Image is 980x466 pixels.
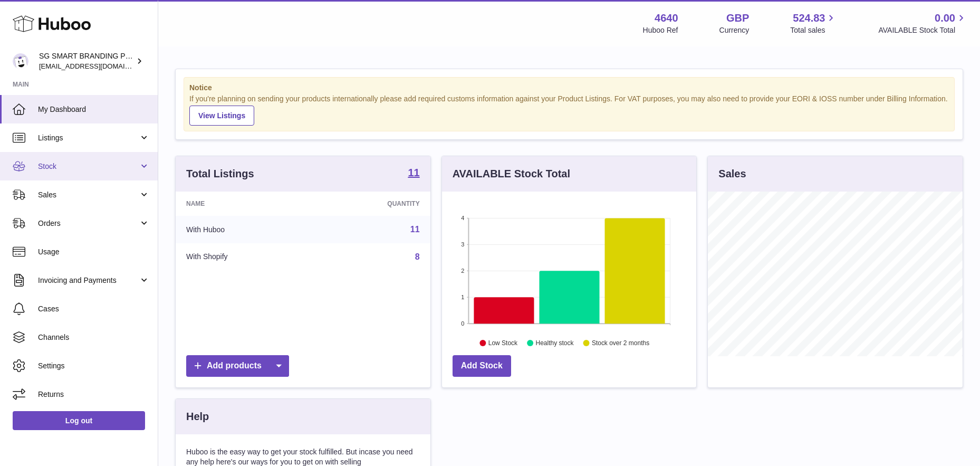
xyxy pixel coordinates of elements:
h3: Total Listings [186,167,254,181]
a: 8 [415,252,420,261]
th: Name [176,192,313,216]
td: With Huboo [176,216,313,243]
span: 524.83 [793,11,825,25]
span: Total sales [790,25,837,35]
div: SG SMART BRANDING PTE. LTD. [39,51,134,71]
span: Settings [38,361,150,371]
a: 11 [408,167,419,180]
a: 11 [410,225,420,234]
td: With Shopify [176,243,313,271]
span: Invoicing and Payments [38,275,139,286]
h3: Sales [718,167,746,181]
a: Add products [186,355,289,377]
span: Usage [38,247,150,257]
div: Currency [719,25,750,35]
strong: 4640 [655,11,678,25]
th: Quantity [313,192,430,216]
span: AVAILABLE Stock Total [878,25,967,35]
a: Add Stock [453,355,511,377]
text: 1 [461,294,464,300]
a: Log out [13,411,145,430]
div: Huboo Ref [643,25,678,35]
span: Orders [38,218,139,229]
img: uktopsmileshipping@gmail.com [13,53,28,69]
span: Stock [38,161,139,172]
span: Cases [38,304,150,314]
text: Healthy stock [535,339,574,347]
span: Returns [38,389,150,400]
a: View Listings [189,106,254,126]
text: 2 [461,268,464,274]
span: Listings [38,133,139,143]
text: Low Stock [488,339,518,347]
strong: GBP [726,11,749,25]
span: [EMAIL_ADDRESS][DOMAIN_NAME] [39,62,155,70]
a: 524.83 Total sales [790,11,837,35]
h3: AVAILABLE Stock Total [453,167,570,181]
span: Sales [38,190,139,200]
a: 0.00 AVAILABLE Stock Total [878,11,967,35]
span: My Dashboard [38,104,150,115]
text: 3 [461,241,464,248]
span: Channels [38,332,150,343]
text: 0 [461,320,464,327]
text: Stock over 2 months [592,339,649,347]
strong: 11 [408,167,419,178]
text: 4 [461,215,464,221]
span: 0.00 [935,11,955,25]
div: If you're planning on sending your products internationally please add required customs informati... [189,94,949,126]
h3: Help [186,410,209,424]
strong: Notice [189,83,949,93]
